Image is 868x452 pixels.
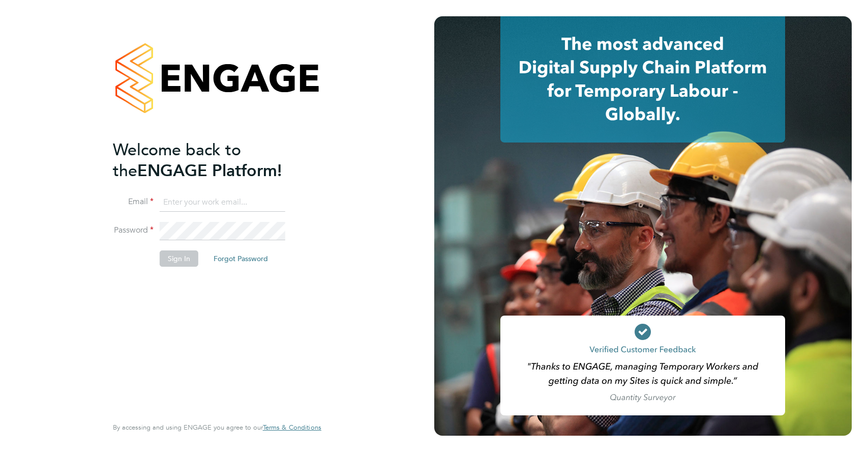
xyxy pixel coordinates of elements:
span: By accessing and using ENGAGE you agree to our [113,423,321,432]
label: Email [113,196,154,207]
span: Welcome back to the [113,140,241,181]
span: Terms & Conditions [263,423,321,432]
h2: ENGAGE Platform! [113,139,311,181]
button: Sign In [160,250,198,267]
a: Terms & Conditions [263,423,321,432]
button: Forgot Password [205,250,276,267]
label: Password [113,225,154,236]
input: Enter your work email... [160,193,285,212]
